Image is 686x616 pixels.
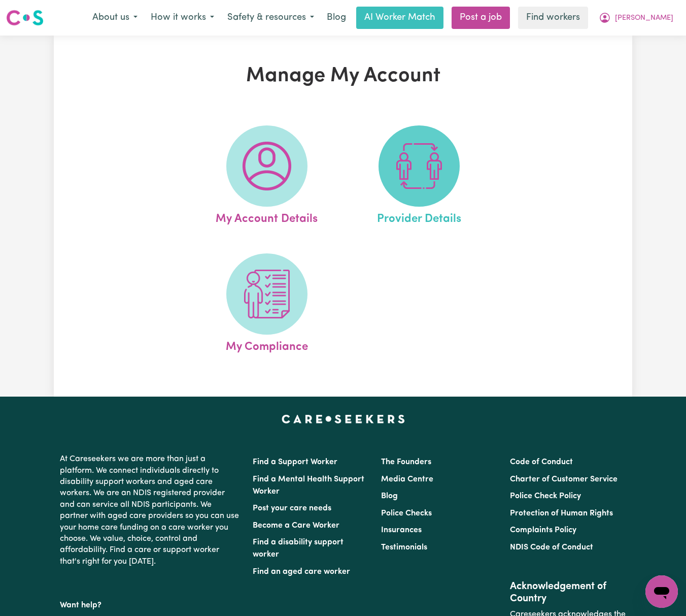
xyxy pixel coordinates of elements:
a: Careseekers home page [282,415,405,423]
img: Careseekers logo [6,9,44,27]
button: How it works [144,7,221,28]
h1: Manage My Account [156,64,530,88]
span: [PERSON_NAME] [615,13,673,24]
a: Careseekers logo [6,6,44,29]
button: About us [86,7,144,28]
button: My Account [592,7,680,28]
h2: Acknowledgement of Country [510,580,626,605]
a: Police Checks [381,509,432,517]
a: Post your care needs [253,504,331,512]
a: NDIS Code of Conduct [510,543,593,552]
a: Find a Mental Health Support Worker [253,475,364,496]
p: Want help? [60,596,241,611]
a: Find an aged care worker [253,568,350,576]
a: My Account Details [194,125,340,228]
a: The Founders [381,458,431,466]
span: My Account Details [216,207,318,228]
a: Blog [321,7,352,29]
a: My Compliance [194,253,340,356]
a: Complaints Policy [510,526,576,534]
a: Find workers [518,7,588,29]
span: Provider Details [377,207,461,228]
a: Post a job [452,7,510,29]
a: Find a disability support worker [253,538,344,559]
a: AI Worker Match [356,7,443,29]
a: Charter of Customer Service [510,475,618,483]
iframe: Button to launch messaging window [645,575,678,608]
a: Provider Details [346,125,492,228]
a: Media Centre [381,475,433,483]
a: Find a Support Worker [253,458,337,466]
a: Become a Care Worker [253,522,339,530]
a: Testimonials [381,543,427,552]
span: My Compliance [226,335,308,356]
a: Police Check Policy [510,492,581,500]
a: Protection of Human Rights [510,509,613,517]
p: At Careseekers we are more than just a platform. We connect individuals directly to disability su... [60,449,241,571]
a: Blog [381,492,398,500]
a: Code of Conduct [510,458,573,466]
a: Insurances [381,526,422,534]
button: Safety & resources [221,7,321,28]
